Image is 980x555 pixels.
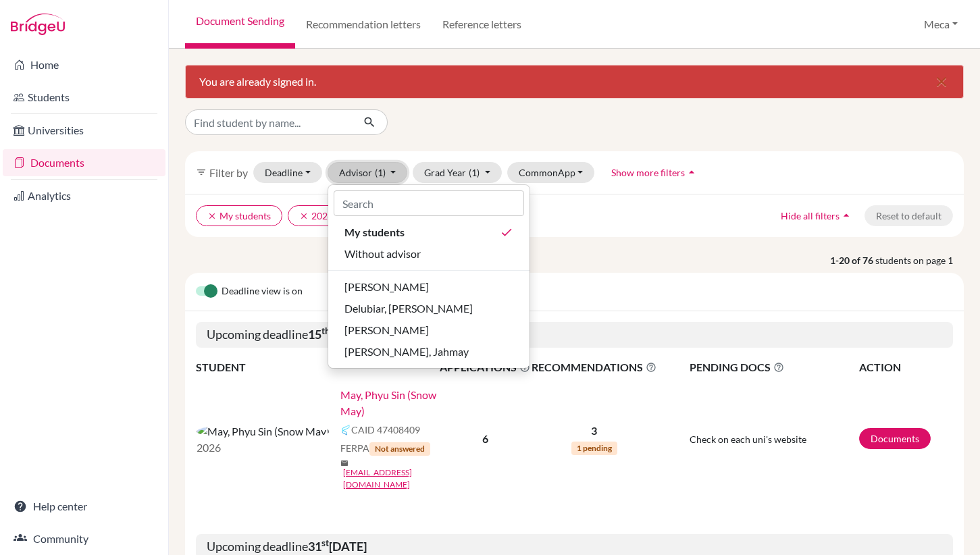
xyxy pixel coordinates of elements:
b: 15 [DATE] [308,327,368,342]
span: Deadline view is on [222,284,303,300]
button: Deadline [253,162,322,183]
span: FERPA [340,441,430,456]
button: [PERSON_NAME] [328,276,530,298]
span: PENDING DOCS [690,359,858,375]
button: Without advisor [328,243,530,265]
i: arrow_drop_up [840,209,853,222]
a: Community [3,525,165,552]
button: Advisor(1) [328,162,408,183]
img: May, Phyu Sin (Snow May) [197,423,330,440]
button: Hide all filtersarrow_drop_up [769,205,865,226]
i: arrow_drop_up [685,165,698,179]
button: Show more filtersarrow_drop_up [600,162,710,183]
div: Advisor(1) [328,184,530,369]
a: Analytics [3,182,165,209]
a: Help center [3,493,165,520]
input: Search [334,190,524,216]
sup: th [321,325,330,336]
span: CAID 47408409 [351,423,420,437]
button: [PERSON_NAME], Jahmay [328,341,530,363]
a: [EMAIL_ADDRESS][DOMAIN_NAME] [343,467,448,491]
img: Common App logo [340,425,351,435]
span: [PERSON_NAME] [344,279,429,295]
i: clear [207,211,217,221]
button: Grad Year(1) [413,162,502,183]
th: ACTION [858,359,953,376]
button: Meca [918,11,964,37]
span: Show more filters [611,167,685,178]
i: done [500,226,513,239]
span: 1 pending [571,442,617,455]
span: (1) [469,167,480,178]
i: close [933,74,950,90]
span: Delubiar, [PERSON_NAME] [344,300,473,317]
p: 3 [532,423,656,439]
span: Check on each uni's website [690,433,806,445]
span: (1) [375,167,386,178]
p: 2026 [197,440,330,456]
span: Hide all filters [781,210,840,221]
img: Bridge-U [11,14,65,35]
a: Students [3,84,165,111]
span: Without advisor [344,246,421,262]
th: STUDENT [196,359,439,376]
b: 31 [DATE] [308,539,367,554]
button: Close [920,65,963,98]
sup: st [321,537,329,548]
button: CommonApp [507,162,595,183]
h5: Upcoming deadline [196,322,953,348]
span: Not answered [369,442,430,456]
input: Find student by name... [185,109,353,135]
button: Delubiar, [PERSON_NAME] [328,298,530,319]
span: Filter by [209,166,248,179]
span: [PERSON_NAME], Jahmay [344,344,469,360]
button: [PERSON_NAME] [328,319,530,341]
a: Home [3,51,165,78]
div: You are already signed in. [185,65,964,99]
button: clear2026 [288,205,344,226]
button: Reset to default [865,205,953,226]
span: students on page 1 [875,253,964,267]
b: 6 [482,432,488,445]
span: My students [344,224,405,240]
span: mail [340,459,349,467]
span: [PERSON_NAME] [344,322,429,338]
a: Documents [859,428,931,449]
span: RECOMMENDATIONS [532,359,656,375]
strong: 1-20 of 76 [830,253,875,267]
i: filter_list [196,167,207,178]
button: My studentsdone [328,221,530,243]
i: clear [299,211,309,221]
a: May, Phyu Sin (Snow May) [340,387,448,419]
a: Universities [3,117,165,144]
a: Documents [3,149,165,176]
button: clearMy students [196,205,282,226]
